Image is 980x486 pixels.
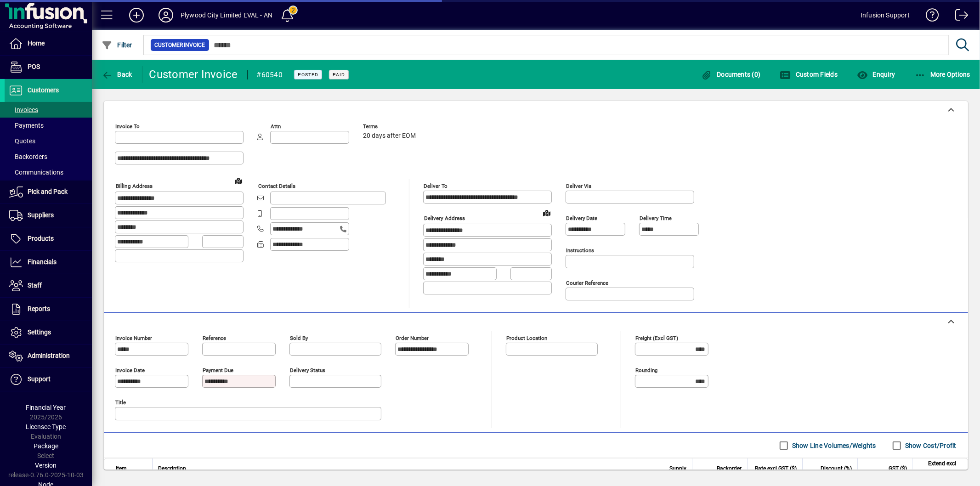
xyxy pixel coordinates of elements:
[28,63,40,70] span: POS
[424,183,448,189] mat-label: Deliver To
[5,345,92,367] a: Administration
[5,181,92,203] a: Pick and Pack
[203,367,233,373] mat-label: Payment due
[566,215,597,221] mat-label: Delivery date
[5,149,92,164] a: Backorders
[5,321,92,344] a: Settings
[5,274,92,297] a: Staff
[298,72,318,78] span: Posted
[181,8,272,23] div: Plywood City Limited EVAL - AN
[5,32,92,55] a: Home
[102,41,132,49] span: Filter
[778,66,840,83] button: Custom Fields
[506,335,547,341] mat-label: Product location
[115,399,126,406] mat-label: Title
[28,235,54,242] span: Products
[566,183,591,189] mat-label: Deliver via
[9,122,44,129] span: Payments
[919,2,939,32] a: Knowledge Base
[889,463,907,474] span: GST ($)
[780,71,838,78] span: Custom Fields
[640,215,672,221] mat-label: Delivery time
[5,102,92,118] a: Invoices
[28,282,42,289] span: Staff
[92,66,142,83] app-page-header-button: Back
[158,463,186,474] span: Description
[912,66,973,83] button: More Options
[9,137,35,145] span: Quotes
[99,66,135,83] button: Back
[333,72,345,78] span: Paid
[257,68,283,82] div: #60540
[948,2,969,32] a: Logout
[396,335,429,341] mat-label: Order number
[102,71,132,78] span: Back
[28,258,57,266] span: Financials
[28,352,70,359] span: Administration
[701,71,761,78] span: Documents (0)
[363,124,418,130] span: Terms
[34,442,58,450] span: Package
[151,7,181,23] button: Profile
[5,118,92,133] a: Payments
[5,164,92,180] a: Communications
[5,204,92,227] a: Suppliers
[9,169,63,176] span: Communications
[5,298,92,321] a: Reports
[915,71,971,78] span: More Options
[539,205,554,220] a: View on map
[28,328,51,336] span: Settings
[857,71,895,78] span: Enquiry
[903,441,957,450] label: Show Cost/Profit
[9,153,47,160] span: Backorders
[790,441,876,450] label: Show Line Volumes/Weights
[699,66,763,83] button: Documents (0)
[28,211,54,219] span: Suppliers
[271,123,281,130] mat-label: Attn
[5,133,92,149] a: Quotes
[35,462,57,469] span: Version
[122,7,151,23] button: Add
[26,404,66,411] span: Financial Year
[363,132,416,140] span: 20 days after EOM
[26,423,66,430] span: Licensee Type
[635,335,678,341] mat-label: Freight (excl GST)
[290,367,325,373] mat-label: Delivery status
[115,367,145,373] mat-label: Invoice date
[5,368,92,391] a: Support
[717,463,742,474] span: Backorder
[28,375,51,383] span: Support
[115,335,152,341] mat-label: Invoice number
[821,463,852,474] span: Discount (%)
[635,367,657,373] mat-label: Rounding
[28,86,59,94] span: Customers
[861,8,910,23] div: Infusion Support
[9,106,38,113] span: Invoices
[116,463,127,474] span: Item
[918,458,956,479] span: Extend excl GST ($)
[855,66,897,83] button: Enquiry
[5,251,92,274] a: Financials
[5,56,92,79] a: POS
[669,463,686,474] span: Supply
[5,227,92,250] a: Products
[28,305,50,312] span: Reports
[566,280,608,286] mat-label: Courier Reference
[149,67,238,82] div: Customer Invoice
[99,37,135,53] button: Filter
[755,463,797,474] span: Rate excl GST ($)
[203,335,226,341] mat-label: Reference
[28,40,45,47] span: Home
[231,173,246,188] a: View on map
[290,335,308,341] mat-label: Sold by
[28,188,68,195] span: Pick and Pack
[154,40,205,50] span: Customer Invoice
[115,123,140,130] mat-label: Invoice To
[566,247,594,254] mat-label: Instructions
